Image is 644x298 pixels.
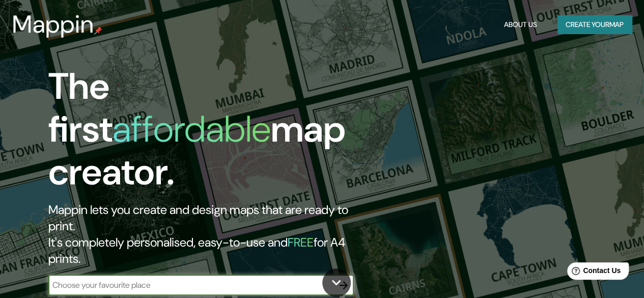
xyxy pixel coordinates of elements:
h1: The first map creator. [48,65,371,202]
h5: FREE [288,234,314,250]
input: Choose your favourite place [48,279,333,291]
iframe: Help widget launcher [553,258,633,287]
h3: Mappin [12,10,94,39]
h1: affordable [113,105,271,153]
button: About Us [500,15,541,34]
h2: Mappin lets you create and design maps that are ready to print. It's completely personalised, eas... [48,202,371,267]
img: mappin-pin [94,26,102,35]
button: Create yourmap [557,15,632,34]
